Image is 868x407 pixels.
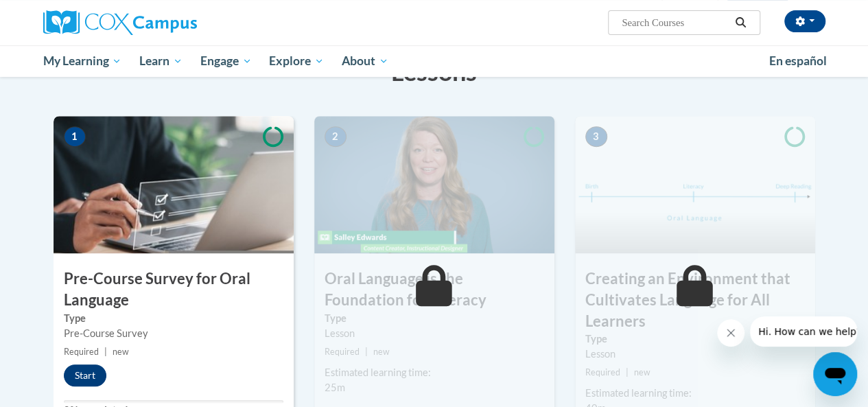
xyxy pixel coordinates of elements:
span: Required [585,367,620,377]
span: About [342,53,388,69]
button: Start [64,364,106,386]
img: Cox Campus [43,10,197,35]
span: En español [769,54,827,68]
h3: Pre-Course Survey for Oral Language [54,268,294,311]
span: 3 [585,126,607,147]
h3: Oral Language is the Foundation for Literacy [314,268,554,311]
span: | [626,367,629,377]
span: My Learning [43,53,121,69]
span: Required [325,347,360,357]
div: Lesson [585,347,805,362]
button: Search [730,14,751,31]
span: Explore [269,53,324,69]
img: Course Image [575,116,815,253]
a: En español [760,47,836,75]
button: Account Settings [784,10,825,32]
span: 25m [325,382,345,393]
a: Explore [260,45,333,77]
div: Lesson [325,326,544,341]
input: Search Courses [620,14,730,31]
span: Required [64,347,99,357]
label: Type [585,332,805,347]
div: Pre-Course Survey [64,326,283,341]
span: | [365,347,368,357]
span: | [104,347,107,357]
div: Estimated learning time: [325,365,544,380]
span: new [634,367,650,377]
span: Engage [200,53,252,69]
img: Course Image [314,116,554,253]
a: About [333,45,397,77]
a: My Learning [34,45,131,77]
h3: Creating an Environment that Cultivates Language for All Learners [575,268,815,332]
span: new [113,347,129,357]
label: Type [325,311,544,326]
span: 1 [64,126,86,147]
span: Learn [139,53,183,69]
div: Main menu [33,45,836,77]
a: Engage [191,45,261,77]
iframe: Message from company [750,316,857,347]
span: 2 [325,126,347,147]
span: Hi. How can we help? [8,10,111,21]
a: Cox Campus [43,10,290,35]
img: Course Image [54,116,294,253]
iframe: Close message [717,319,744,347]
div: Estimated learning time: [585,386,805,401]
label: Type [64,311,283,326]
span: new [373,347,390,357]
iframe: Button to launch messaging window [813,352,857,396]
a: Learn [130,45,191,77]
